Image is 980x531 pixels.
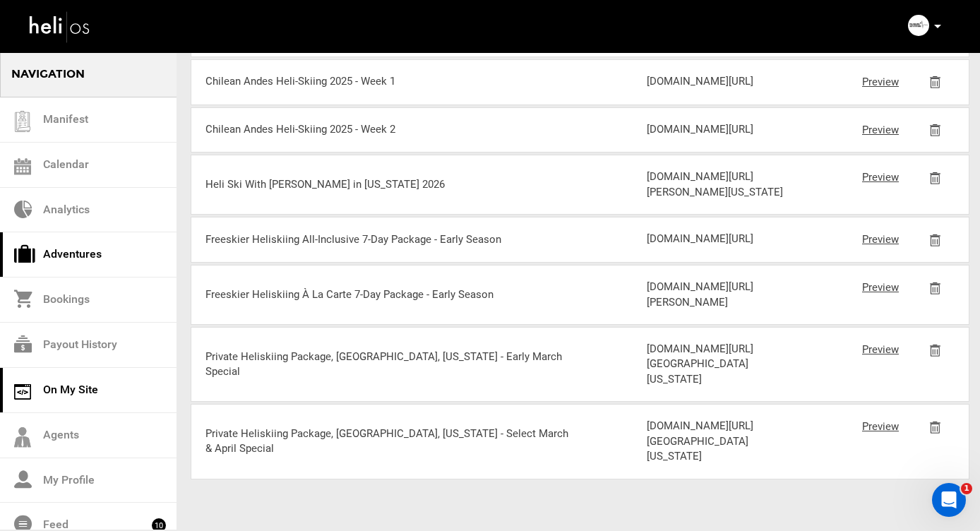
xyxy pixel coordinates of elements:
[14,384,31,400] img: on_my_site.svg
[862,233,899,246] a: Preview
[205,426,573,457] div: Private Heliskiing Package, [GEOGRAPHIC_DATA], [US_STATE] - Select March & April Special
[647,342,794,387] div: [DOMAIN_NAME][URL][GEOGRAPHIC_DATA][US_STATE]
[930,124,940,136] img: delete.svg
[647,419,794,464] div: [DOMAIN_NAME][URL][GEOGRAPHIC_DATA][US_STATE]
[28,8,92,45] img: heli-logo
[862,171,899,184] a: Preview
[862,281,899,294] a: Preview
[205,232,573,247] div: Freeskier Heliskiing All-Inclusive 7-Day Package - Early Season
[961,483,972,494] span: 1
[205,177,573,192] div: Heli Ski With [PERSON_NAME] in [US_STATE] 2026
[647,232,794,246] div: [DOMAIN_NAME][URL]
[647,169,794,200] div: [DOMAIN_NAME][URL][PERSON_NAME][US_STATE]
[930,422,940,434] img: delete.svg
[862,420,899,433] a: Preview
[932,483,966,517] iframe: Intercom live chat
[930,172,940,184] img: delete.svg
[205,74,573,89] div: Chilean Andes Heli-Skiing 2025 - Week 1
[930,282,940,294] img: delete.svg
[930,76,940,88] img: delete.svg
[647,122,794,137] div: [DOMAIN_NAME][URL]
[908,15,929,36] img: 2fc09df56263535bfffc428f72fcd4c8.png
[862,124,899,136] a: Preview
[205,350,573,380] div: Private Heliskiing Package, [GEOGRAPHIC_DATA], [US_STATE] - Early March Special
[862,343,899,356] a: Preview
[647,74,794,89] div: [DOMAIN_NAME][URL]
[14,158,31,175] img: calendar.svg
[14,427,31,448] img: agents-icon.svg
[205,122,573,137] div: Chilean Andes Heli-Skiing 2025 - Week 2
[647,280,794,310] div: [DOMAIN_NAME][URL][PERSON_NAME]
[862,76,899,88] a: Preview
[205,287,573,302] div: Freeskier Heliskiing À La Carte 7-Day Package - Early Season
[930,234,940,246] img: delete.svg
[930,345,940,357] img: delete.svg
[12,111,33,132] img: guest-list.svg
